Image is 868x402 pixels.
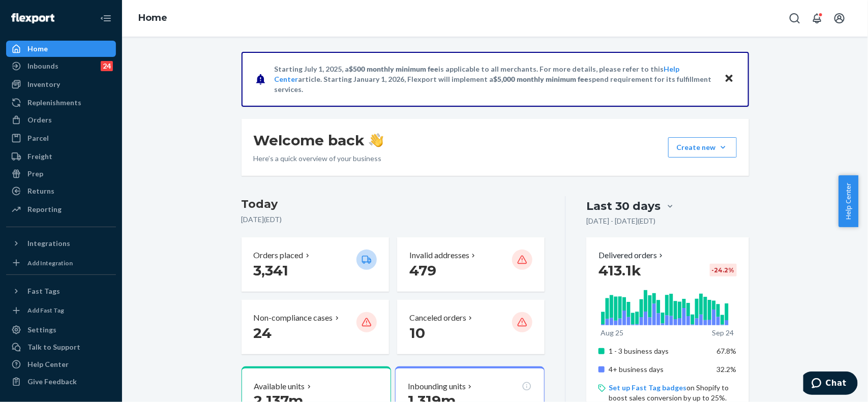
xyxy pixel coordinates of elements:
span: 413.1k [598,262,641,279]
div: Home [27,44,48,54]
button: Fast Tags [6,283,116,299]
button: Give Feedback [6,374,116,390]
div: -24.2 % [710,264,737,276]
iframe: Opens a widget where you can chat to one of our agents [803,372,858,397]
p: 4+ business days [609,364,709,375]
div: Orders [27,115,52,125]
button: Close [723,72,736,86]
button: Create new [668,137,737,158]
button: Open notifications [807,8,827,28]
span: 3,341 [254,262,289,279]
h3: Today [242,196,545,212]
img: Flexport logo [11,13,54,23]
span: 32.2% [717,365,737,374]
button: Orders placed 3,341 [242,237,389,292]
div: Inventory [27,79,60,89]
span: 24 [254,324,272,342]
span: 10 [409,324,425,342]
div: Settings [27,325,56,335]
p: Aug 25 [601,328,623,338]
span: $5,000 monthly minimum fee [494,75,589,83]
button: Open account menu [829,8,850,28]
button: Integrations [6,235,116,252]
div: Prep [27,169,43,179]
div: Add Integration [27,259,73,267]
button: Invalid addresses 479 [397,237,545,292]
button: Non-compliance cases 24 [242,300,389,354]
p: Inbounding units [408,381,466,392]
a: Set up Fast Tag badges [609,383,686,392]
div: Replenishments [27,98,81,108]
p: Non-compliance cases [254,312,333,324]
button: Talk to Support [6,339,116,355]
h1: Welcome back [254,131,383,149]
ol: breadcrumbs [130,4,175,33]
a: Add Fast Tag [6,303,116,318]
a: Inventory [6,76,116,92]
a: Settings [6,322,116,338]
div: Fast Tags [27,286,60,296]
div: Returns [27,186,54,196]
button: Open Search Box [785,8,805,28]
p: Here’s a quick overview of your business [254,153,383,164]
button: Help Center [839,175,858,227]
p: 1 - 3 business days [609,346,709,356]
a: Prep [6,166,116,182]
div: Inbounds [27,61,58,71]
div: Reporting [27,204,62,214]
a: Returns [6,183,116,199]
span: $500 monthly minimum fee [349,65,439,73]
img: hand-wave emoji [369,133,383,147]
button: Close Navigation [96,8,116,28]
div: Add Fast Tag [27,306,64,315]
a: Replenishments [6,95,116,111]
a: Help Center [6,356,116,373]
span: 479 [409,262,436,279]
div: Talk to Support [27,342,80,352]
p: Orders placed [254,250,304,261]
a: Reporting [6,201,116,218]
p: Invalid addresses [409,250,469,261]
a: Freight [6,148,116,165]
a: Parcel [6,130,116,146]
p: [DATE] - [DATE] ( EDT ) [586,216,655,226]
div: Give Feedback [27,377,77,387]
a: Home [6,41,116,57]
div: Last 30 days [586,198,661,214]
a: Orders [6,112,116,128]
p: Available units [254,381,305,392]
a: Inbounds24 [6,58,116,74]
div: Parcel [27,133,49,143]
p: Starting July 1, 2025, a is applicable to all merchants. For more details, please refer to this a... [275,64,714,95]
p: [DATE] ( EDT ) [242,214,545,225]
div: Integrations [27,238,70,249]
p: Sep 24 [712,328,734,338]
p: Canceled orders [409,312,466,324]
span: 67.8% [717,347,737,355]
button: Canceled orders 10 [397,300,545,354]
a: Add Integration [6,256,116,270]
button: Delivered orders [598,250,665,261]
div: Help Center [27,359,69,369]
div: 24 [101,61,113,71]
div: Freight [27,151,52,162]
a: Home [138,12,167,23]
